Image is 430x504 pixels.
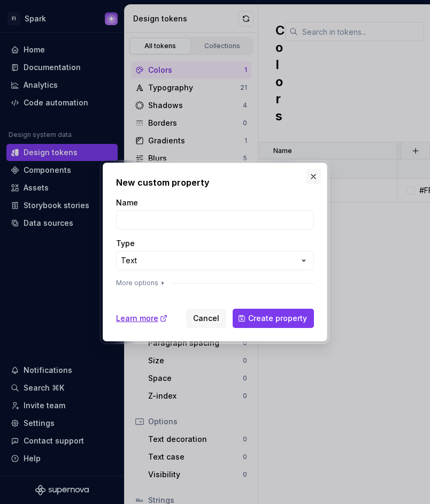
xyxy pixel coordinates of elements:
[116,176,314,189] h2: New custom property
[116,197,138,208] label: Name
[116,313,168,324] a: Learn more
[233,309,314,328] button: Create property
[116,279,167,287] button: More options
[193,313,219,324] span: Cancel
[116,238,135,249] label: Type
[248,313,307,324] span: Create property
[186,309,226,328] button: Cancel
